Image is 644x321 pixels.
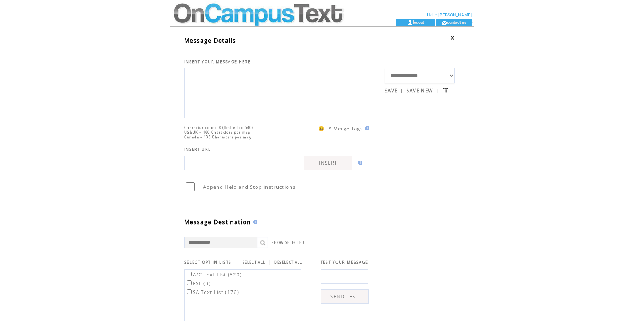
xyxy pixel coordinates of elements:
a: DESELECT ALL [274,260,302,265]
span: Canada = 136 Characters per msg [184,135,251,140]
span: Message Destination [184,218,251,226]
input: A/C Text List (820) [187,272,192,276]
span: * Merge Tags [329,125,363,132]
input: Submit [442,87,449,94]
label: FSL (3) [186,280,211,287]
input: SA Text List (176) [187,289,192,294]
span: Character count: 0 (limited to 640) [184,125,253,130]
span: INSERT URL [184,147,211,152]
span: | [400,87,403,94]
span: Hello [PERSON_NAME] [427,12,472,18]
span: SELECT OPT-IN LISTS [184,260,231,265]
span: Append Help and Stop instructions [203,184,295,190]
a: SELECT ALL [243,260,265,265]
a: SHOW SELECTED [272,240,304,245]
img: account_icon.gif [407,20,413,26]
a: contact us [447,20,466,24]
a: logout [413,20,424,24]
label: A/C Text List (820) [186,271,242,278]
span: TEST YOUR MESSAGE [321,260,368,265]
a: INSERT [304,156,352,170]
input: FSL (3) [187,280,192,285]
img: contact_us_icon.gif [442,20,447,26]
a: SEND TEST [321,289,369,304]
img: help.gif [363,126,369,130]
img: help.gif [251,220,257,224]
label: SA Text List (176) [186,289,239,295]
span: Message Details [184,37,236,45]
a: SAVE NEW [407,87,433,94]
span: | [268,259,271,265]
span: INSERT YOUR MESSAGE HERE [184,59,251,64]
img: help.gif [356,161,362,165]
span: | [436,87,439,94]
a: SAVE [385,87,397,94]
span: 😀 [318,125,325,132]
span: US&UK = 160 Characters per msg [184,130,250,135]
